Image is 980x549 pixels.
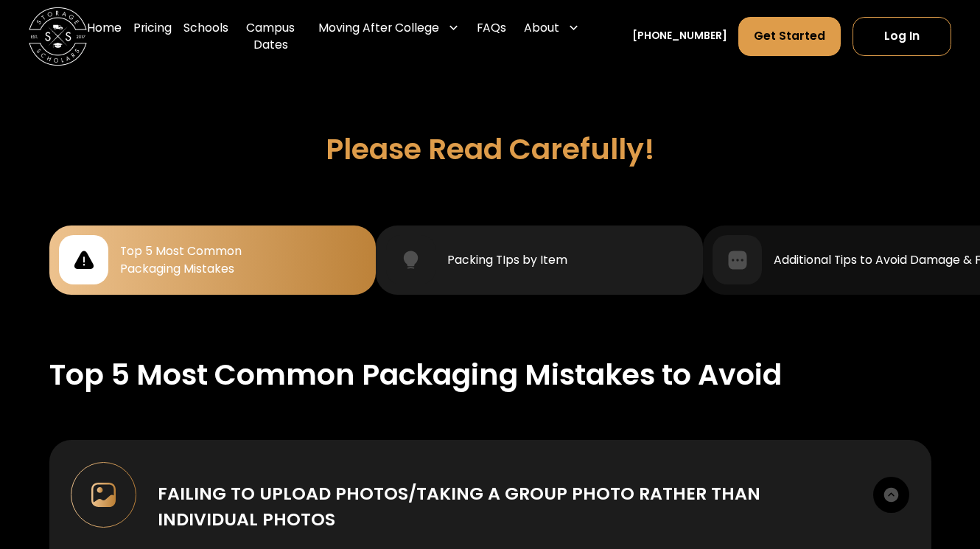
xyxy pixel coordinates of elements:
[120,242,242,277] div: Top 5 Most Common Packaging Mistakes
[477,7,506,66] a: FAQs
[518,7,585,48] div: About
[87,7,122,66] a: Home
[133,7,172,66] a: Pricing
[49,353,782,396] div: Top 5 Most Common Packaging Mistakes to Avoid
[240,7,301,66] a: Campus Dates
[524,19,559,37] div: About
[312,7,465,48] div: Moving After College
[632,29,727,44] a: [PHONE_NUMBER]
[29,7,87,66] img: Storage Scholars main logo
[738,17,840,56] a: Get Started
[29,7,87,66] a: home
[447,251,567,269] div: Packing TIps by Item
[318,19,439,37] div: Moving After College
[853,17,951,56] a: Log In
[158,480,851,533] div: Failing to upload photos/taking a group photo rather than individual photos
[183,7,228,66] a: Schools
[326,132,655,167] h3: Please Read Carefully!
